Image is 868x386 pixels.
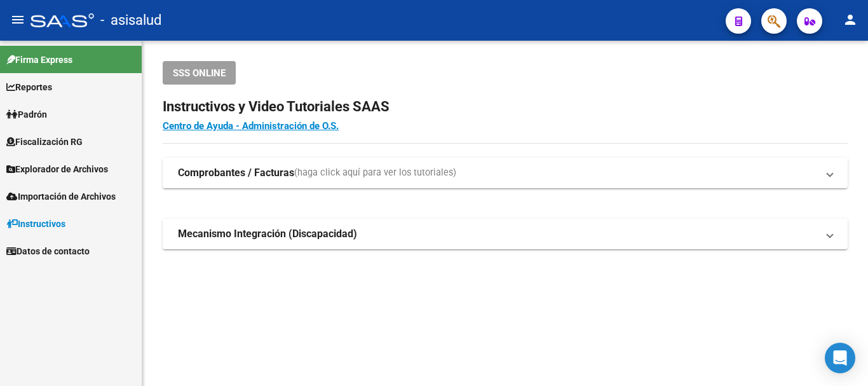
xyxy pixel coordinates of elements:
[825,343,855,373] div: Open Intercom Messenger
[6,107,47,121] span: Padrón
[163,120,339,132] a: Centro de Ayuda - Administración de O.S.
[163,158,848,188] mat-expansion-panel-header: Comprobantes / Facturas(haga click aquí para ver los tutoriales)
[173,67,226,79] span: SSS ONLINE
[843,12,858,27] mat-icon: person
[10,12,25,27] mat-icon: menu
[163,95,848,119] h2: Instructivos y Video Tutoriales SAAS
[100,6,161,34] span: - asisalud
[6,162,108,176] span: Explorador de Archivos
[178,227,357,241] strong: Mecanismo Integración (Discapacidad)
[6,217,65,231] span: Instructivos
[163,219,848,249] mat-expansion-panel-header: Mecanismo Integración (Discapacidad)
[6,80,52,94] span: Reportes
[6,190,116,203] span: Importación de Archivos
[6,135,83,149] span: Fiscalización RG
[6,244,90,258] span: Datos de contacto
[6,53,72,67] span: Firma Express
[294,166,456,180] span: (haga click aquí para ver los tutoriales)
[163,61,236,85] button: SSS ONLINE
[178,166,294,180] strong: Comprobantes / Facturas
